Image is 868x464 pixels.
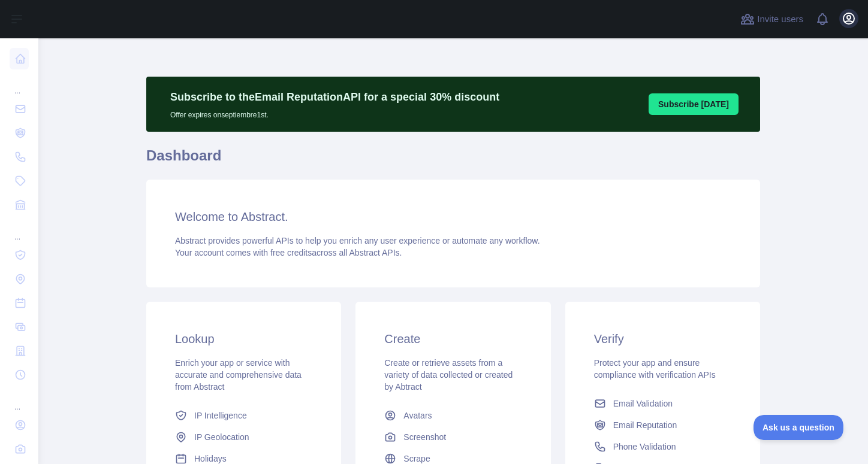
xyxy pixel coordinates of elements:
[403,410,432,421] span: Avatars
[589,436,736,457] a: Phone Validation
[146,146,760,175] h1: Dashboard
[589,393,736,414] a: Email Validation
[175,358,302,392] span: Enrich your app or service with accurate and comprehensive data from Abstract
[10,72,29,96] div: ...
[170,405,317,426] a: IP Intelligence
[738,10,806,29] button: Invite users
[384,330,522,347] h3: Create
[379,426,526,448] a: Screenshot
[613,398,673,410] span: Email Validation
[594,358,716,380] span: Protect your app and ensure compliance with verification APIs
[194,431,249,443] span: IP Geolocation
[613,419,677,431] span: Email Reputation
[757,13,803,26] span: Invite users
[175,236,540,245] span: Abstract provides powerful APIs to help you enrich any user experience or automate any workflow.
[10,218,29,242] div: ...
[589,414,736,436] a: Email Reputation
[170,105,499,120] p: Offer expires on septiembre 1st.
[649,93,739,115] button: Subscribe [DATE]
[270,248,312,257] span: free credits
[613,441,676,453] span: Phone Validation
[754,415,844,440] iframe: Toggle Customer Support
[175,208,731,225] h3: Welcome to Abstract.
[384,358,513,392] span: Create or retrieve assets from a variety of data collected or created by Abtract
[175,330,312,347] h3: Lookup
[170,426,317,448] a: IP Geolocation
[594,330,731,347] h3: Verify
[403,431,446,443] span: Screenshot
[379,405,526,426] a: Avatars
[170,89,499,105] p: Subscribe to the Email Reputation API for a special 30 % discount
[194,410,247,421] span: IP Intelligence
[175,248,402,257] span: Your account comes with across all Abstract APIs.
[10,388,29,412] div: ...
